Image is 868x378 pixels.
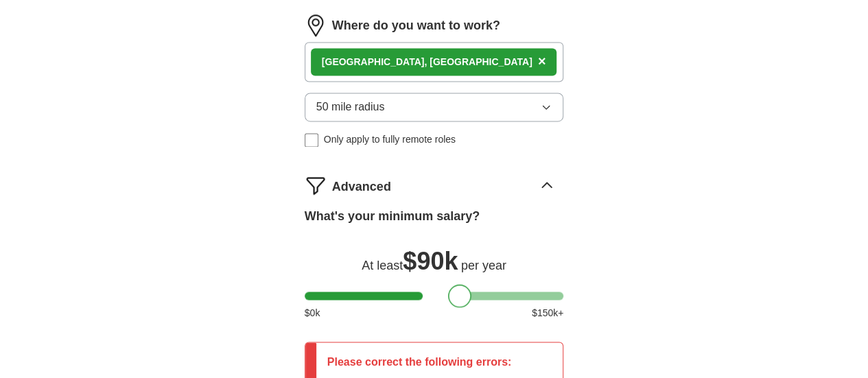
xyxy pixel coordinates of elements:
[332,16,500,35] label: Where do you want to work?
[305,174,327,196] img: filter
[532,305,563,320] span: $ 150 k+
[322,55,532,69] div: [GEOGRAPHIC_DATA], [GEOGRAPHIC_DATA]
[332,178,391,196] span: Advanced
[324,132,456,147] span: Only apply to fully remote roles
[316,99,385,115] span: 50 mile radius
[305,93,564,121] button: 50 mile radius
[305,14,327,36] img: location.png
[461,258,506,272] span: per year
[538,51,546,72] button: ×
[305,305,320,320] span: $ 0 k
[305,133,318,147] input: Only apply to fully remote roles
[403,246,458,274] span: $ 90k
[538,54,546,69] span: ×
[362,258,403,272] span: At least
[305,207,480,226] label: What's your minimum salary?
[327,353,512,370] p: Please correct the following errors:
